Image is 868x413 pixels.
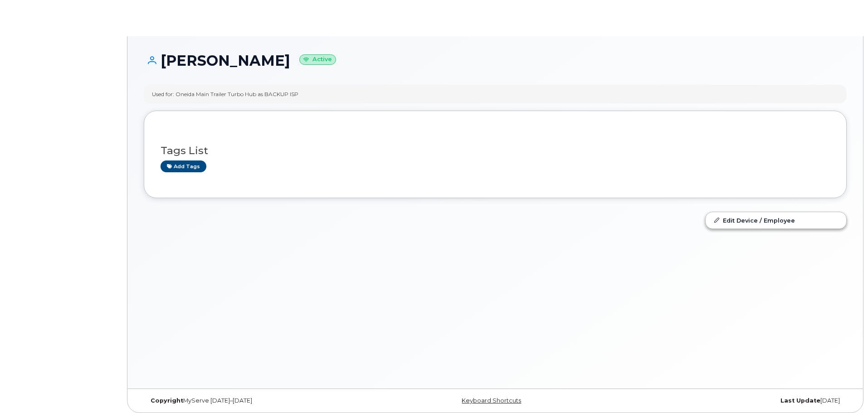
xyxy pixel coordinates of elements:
div: MyServe [DATE]–[DATE] [144,397,378,404]
strong: Last Update [780,397,820,404]
a: Keyboard Shortcuts [462,397,521,404]
h3: Tags List [161,145,830,156]
a: Add tags [161,160,206,172]
div: [DATE] [612,397,847,404]
strong: Copyright [151,397,183,404]
small: Active [299,54,336,65]
div: Used for: Oneida Main Trailer Turbo Hub as BACKUP ISP [152,90,298,98]
a: Edit Device / Employee [706,212,846,228]
h1: [PERSON_NAME] [144,53,847,68]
